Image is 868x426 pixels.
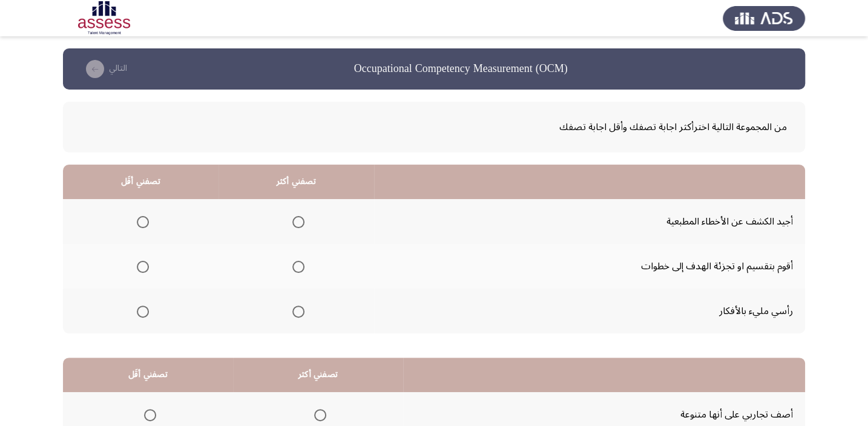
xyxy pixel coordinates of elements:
th: تصفني أكثر [219,165,374,199]
button: check the missing [77,59,131,79]
mat-radio-group: Select an option [139,404,156,425]
h3: Occupational Competency Measurement (OCM) [354,61,568,76]
mat-radio-group: Select an option [288,211,304,232]
th: تصفني أكثر [233,358,403,392]
img: Assessment logo of OCM R1 ASSESS [63,1,145,35]
mat-radio-group: Select an option [288,256,304,277]
td: أجيد الكشف عن الأخطاء المطبعية [374,199,805,244]
th: تصفني أقَل [63,165,219,199]
mat-radio-group: Select an option [132,211,149,232]
img: Assess Talent Management logo [723,1,805,35]
span: من المجموعة التالية اخترأكثر اجابة تصفك وأقل اجابة تصفك [81,117,787,137]
mat-radio-group: Select an option [309,404,326,425]
td: رأسي مليء بالأفكار [374,289,805,333]
th: تصفني أقَل [63,358,233,392]
mat-radio-group: Select an option [288,301,304,321]
mat-radio-group: Select an option [132,256,149,277]
td: أقوم بتقسيم او تجزئة الهدف إلى خطوات [374,244,805,289]
mat-radio-group: Select an option [132,301,149,321]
